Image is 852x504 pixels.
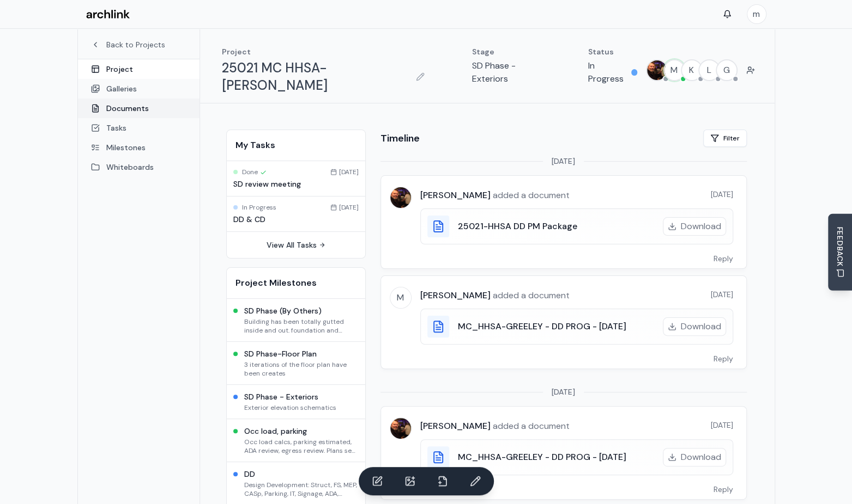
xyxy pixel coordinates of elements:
h3: SD review meeting [233,179,359,189]
h2: Timeline [380,131,420,146]
h3: MC_HHSA-GREELEY - DD PROG - [DATE] [458,451,626,464]
span: [DATE] [552,386,575,397]
a: Back to Projects [91,39,186,50]
a: Galleries [78,79,200,99]
span: added a document [491,420,570,432]
a: Project [78,59,200,79]
span: [PERSON_NAME] [420,420,491,432]
span: [DATE] [711,189,733,200]
h2: Project Milestones [235,276,356,290]
span: FEEDBACK [835,227,845,267]
h3: DD & CD [233,214,359,225]
button: MARC JONES [646,59,668,81]
span: G [717,60,736,80]
p: 3 iterations of the floor plan have been creates [244,360,359,378]
span: Download [681,220,721,233]
span: Done [242,168,267,176]
p: In Progress [588,59,627,85]
h2: My Tasks [235,139,356,152]
button: Download [663,317,726,336]
span: m [747,5,766,23]
a: View All Tasks [267,239,325,250]
button: Reply [700,249,746,268]
a: Milestones [78,138,200,157]
div: [DATE] [330,203,359,212]
p: Building has been totally gutted inside and out. foundation and framing - walls and roof remain. [244,317,359,335]
button: L [698,59,720,81]
button: K [681,59,703,81]
p: Status [588,46,637,57]
div: [DATE] [330,168,359,176]
button: Reply [700,480,746,499]
h3: MC_HHSA-GREELEY - DD PROG - [DATE] [458,320,626,333]
button: Filter [703,130,747,147]
img: MARC JONES [390,418,411,439]
span: Download [681,451,721,464]
span: In Progress [242,203,276,212]
h3: DD [244,469,359,480]
h1: 25021 MC HHSA-[PERSON_NAME] [222,59,409,94]
img: MARC JONES [647,60,667,80]
p: Exterior elevation schematics [244,403,336,412]
span: M [664,60,684,80]
span: Download [681,320,721,333]
h3: SD Phase - Exteriors [244,391,336,402]
p: Stage [472,46,545,57]
span: M [390,287,411,308]
img: MARC JONES [390,187,411,208]
h3: SD Phase (By Others) [244,305,359,316]
span: added a document [491,189,570,201]
span: [DATE] [711,289,733,300]
span: [DATE] [552,156,575,167]
span: K [682,60,702,80]
span: added a document [491,290,570,301]
p: Occ load calcs, parking estimated, ADA review, egress review. Plans sent to [GEOGRAPHIC_DATA] for... [244,438,359,455]
h3: Occ load, parking [244,426,359,437]
button: M [663,59,685,81]
h3: SD Phase-Floor Plan [244,348,359,359]
button: Download [663,217,726,236]
button: Send Feedback [828,214,852,291]
p: SD Phase - Exteriors [472,59,545,85]
a: Whiteboards [78,157,200,177]
button: G [716,59,738,81]
p: Project [222,46,428,57]
span: L [699,60,719,80]
button: Download [663,448,726,466]
span: [PERSON_NAME] [420,189,491,201]
button: Reply [700,349,746,368]
p: Design Development: Struct, FS, MEP, CASp, Parking, IT, Signage, ADA, Egress, Etc. [244,481,359,498]
h3: 25021-HHSA DD PM Package [458,220,577,233]
span: [DATE] [711,420,733,431]
span: [PERSON_NAME] [420,290,491,301]
a: Tasks [78,118,200,138]
a: Documents [78,99,200,118]
img: Archlink [86,10,130,19]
